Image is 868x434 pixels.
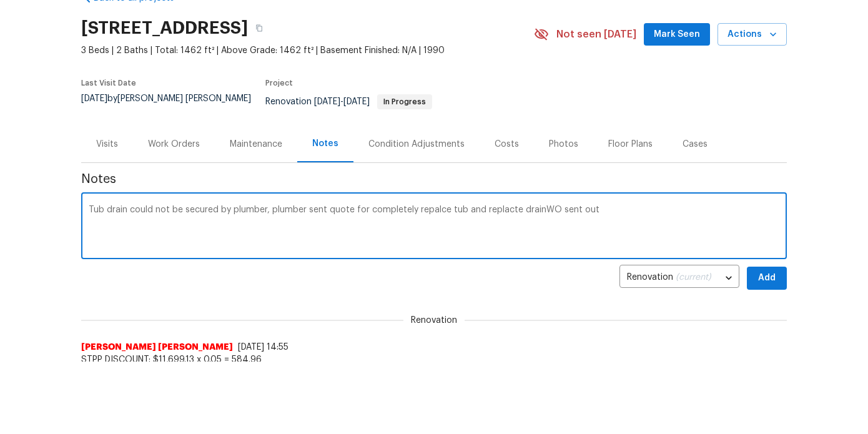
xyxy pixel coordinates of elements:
span: Renovation [265,97,432,106]
span: Add [757,270,777,286]
div: Notes [312,137,338,150]
div: Condition Adjustments [368,138,465,150]
span: Project [265,79,293,87]
button: Mark Seen [644,23,710,46]
span: [PERSON_NAME] [PERSON_NAME] [81,341,233,353]
span: Mark Seen [654,27,700,42]
div: by [PERSON_NAME] [PERSON_NAME] [81,94,265,118]
button: Actions [718,23,787,46]
div: Cases [683,138,708,150]
span: (current) [676,273,711,282]
button: Copy Address [248,17,270,39]
span: Renovation [403,314,465,327]
div: Photos [549,138,578,150]
div: Renovation (current) [619,263,739,293]
button: Add [747,267,787,290]
div: Floor Plans [608,138,653,150]
textarea: Tub drain could not be secured by plumber, plumber sent quote for completely repalce tub and repl... [89,205,779,249]
div: Visits [96,138,118,150]
div: Work Orders [148,138,200,150]
span: Actions [727,27,777,42]
span: STPP DISCOUNT: $11,699.13 x 0.05 = 584.96 [81,353,787,366]
h2: [STREET_ADDRESS] [81,22,248,34]
span: 3 Beds | 2 Baths | Total: 1462 ft² | Above Grade: 1462 ft² | Basement Finished: N/A | 1990 [81,44,534,57]
span: [DATE] [314,97,340,106]
span: [DATE] [81,94,107,103]
span: - [314,97,370,106]
span: In Progress [378,98,431,106]
div: Maintenance [230,138,282,150]
span: Last Visit Date [81,79,136,87]
div: Costs [495,138,519,150]
span: [DATE] 14:55 [238,343,289,352]
span: Not seen [DATE] [556,28,636,41]
span: Notes [81,173,787,185]
span: [DATE] [343,97,370,106]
